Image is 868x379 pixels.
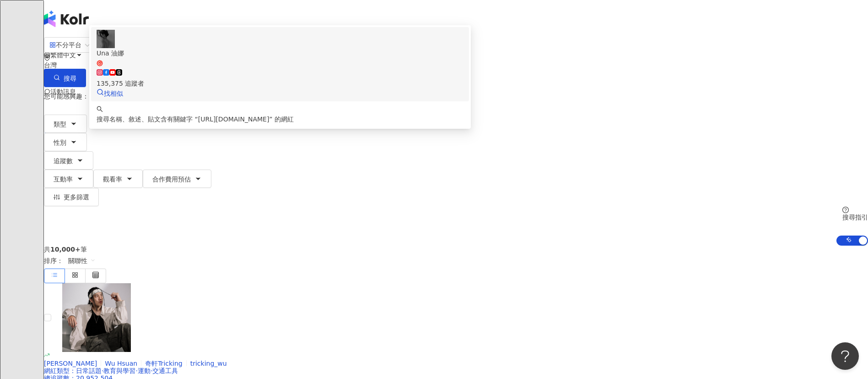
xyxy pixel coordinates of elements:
[44,360,97,367] span: [PERSON_NAME]
[44,151,93,170] button: 追蹤數
[104,90,123,97] span: 找相似
[44,188,99,206] button: 更多篩選
[842,214,868,221] div: 搜尋指引
[135,367,137,374] span: ·
[97,90,123,97] a: 找相似
[97,106,103,112] span: search
[97,114,464,124] div: 搜尋名稱、敘述、貼文含有關鍵字 “ ” 的網紅
[831,342,859,370] iframe: Help Scout Beacon - Open
[64,75,76,82] span: 搜尋
[62,283,131,352] img: KOL Avatar
[44,170,93,188] button: 互動率
[54,121,66,128] span: 類型
[97,48,464,58] div: Una 油娜
[190,360,227,367] span: tricking_wu
[145,360,183,367] span: 奇軒Tricking
[50,246,81,253] span: 10,000+
[64,193,89,201] span: 更多篩選
[152,367,178,374] span: 交通工具
[93,170,143,188] button: 觀看率
[68,253,96,268] span: 關聯性
[97,30,115,48] img: KOL Avatar
[842,207,849,213] span: question-circle
[54,139,66,146] span: 性別
[44,253,868,269] div: 排序：
[44,93,89,100] span: 您可能感興趣：
[143,170,211,188] button: 合作費用預估
[138,367,151,374] span: 運動
[44,69,86,87] button: 搜尋
[103,176,122,183] span: 觀看率
[76,367,102,374] span: 日常話題
[105,360,137,367] span: Wu Hsuan
[102,367,103,374] span: ·
[44,246,868,253] div: 共 筆
[44,133,87,151] button: 性別
[50,88,76,95] span: 活動訊息
[152,176,191,183] span: 合作費用預估
[54,176,73,183] span: 互動率
[151,367,152,374] span: ·
[44,11,89,27] img: logo
[44,61,868,69] div: 台灣
[44,55,50,61] span: environment
[198,115,270,123] span: [URL][DOMAIN_NAME]
[44,115,87,133] button: 類型
[97,78,464,88] div: 135,375 追蹤者
[54,157,73,165] span: 追蹤數
[44,367,868,374] div: 網紅類型 ：
[49,42,56,48] span: appstore
[103,367,135,374] span: 教育與學習
[49,38,81,52] div: 不分平台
